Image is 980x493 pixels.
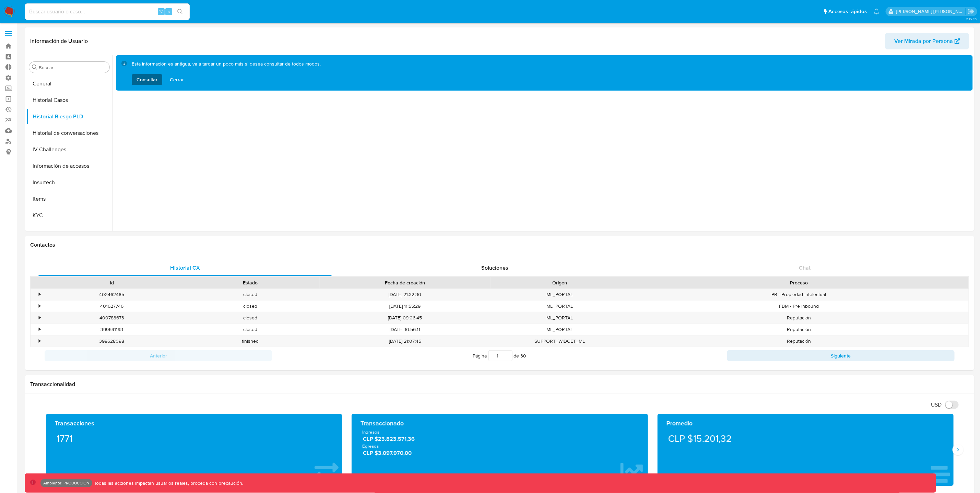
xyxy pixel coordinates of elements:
[39,338,40,344] div: •
[26,174,112,191] button: Insurtech
[30,242,969,248] h1: Contactos
[181,336,320,347] div: finished
[30,38,88,45] h1: Información de Usuario
[132,74,162,85] button: Consultar
[30,381,969,388] h1: Transaccionalidad
[39,291,40,298] div: •
[25,7,190,16] input: Buscar usuario o caso...
[26,141,112,158] button: IV Challenges
[26,125,112,141] button: Historial de conversaciones
[491,289,629,300] div: ML_PORTAL
[894,33,953,49] span: Ver Mirada por Persona
[634,279,964,286] div: Proceso
[43,336,181,347] div: 398628098
[32,64,37,70] button: Buscar
[968,8,975,15] a: Salir
[26,92,112,108] button: Historial Casos
[158,8,164,15] span: ⌥
[521,352,527,359] span: 30
[181,301,320,312] div: closed
[132,61,321,85] div: Esta información es antigua, va a tardar un poco más si desea consultar de todos modos.
[481,264,508,272] span: Soluciones
[173,7,187,16] button: search-icon
[45,350,272,361] button: Anterior
[495,279,624,286] div: Origen
[491,301,629,312] div: ML_PORTAL
[181,289,320,300] div: closed
[473,350,527,361] span: Página de
[43,301,181,312] div: 401627746
[181,312,320,324] div: closed
[629,312,969,324] div: Reputación
[320,312,491,324] div: [DATE] 09:06:45
[896,8,966,15] p: leidy.martinez@mercadolibre.com.co
[47,279,176,286] div: Id
[181,324,320,335] div: closed
[137,74,157,85] span: Consultar
[26,108,112,125] button: Historial Riesgo PLD
[26,207,112,224] button: KYC
[39,64,107,71] input: Buscar
[491,336,629,347] div: SUPPORT_WIDGET_ML
[39,303,40,309] div: •
[168,8,170,15] span: s
[885,33,969,49] button: Ver Mirada por Persona
[727,350,955,361] button: Siguiente
[828,8,867,15] span: Accesos rápidos
[26,224,112,240] button: Lista Interna
[170,74,184,85] span: Cerrar
[92,480,243,486] p: Todas las acciones impactan usuarios reales, proceda con precaución.
[491,312,629,324] div: ML_PORTAL
[874,9,879,14] a: Notificaciones
[26,191,112,207] button: Items
[320,336,491,347] div: [DATE] 21:07:45
[629,324,969,335] div: Reputación
[320,301,491,312] div: [DATE] 11:55:29
[629,336,969,347] div: Reputación
[39,326,40,333] div: •
[491,324,629,335] div: ML_PORTAL
[324,279,486,286] div: Fecha de creación
[43,324,181,335] div: 399641193
[799,264,811,272] span: Chat
[629,301,969,312] div: FBM - Pre Inbound
[26,75,112,92] button: General
[629,289,969,300] div: PR - Propiedad intelectual
[43,289,181,300] div: 403462485
[320,324,491,335] div: [DATE] 10:56:11
[26,158,112,174] button: Información de accesos
[165,74,189,85] button: Cerrar
[320,289,491,300] div: [DATE] 21:32:30
[170,264,200,272] span: Historial CX
[39,315,40,321] div: •
[43,312,181,324] div: 400783673
[43,482,90,484] p: Ambiente: PRODUCCIÓN
[186,279,315,286] div: Estado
